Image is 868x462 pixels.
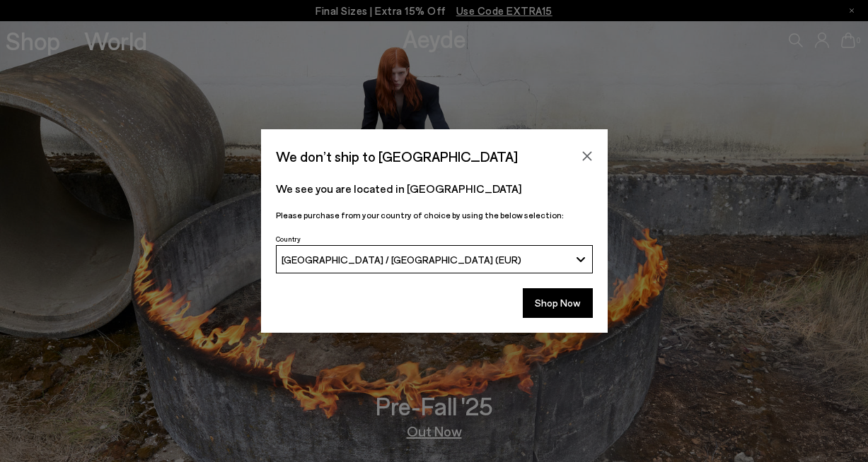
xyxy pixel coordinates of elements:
span: Country [276,235,301,243]
span: [GEOGRAPHIC_DATA] / [GEOGRAPHIC_DATA] (EUR) [282,254,521,266]
p: We see you are located in [GEOGRAPHIC_DATA] [276,180,593,197]
p: Please purchase from your country of choice by using the below selection: [276,208,593,222]
button: Close [577,146,598,167]
span: We don’t ship to [GEOGRAPHIC_DATA] [276,144,518,169]
button: Shop Now [523,288,593,318]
